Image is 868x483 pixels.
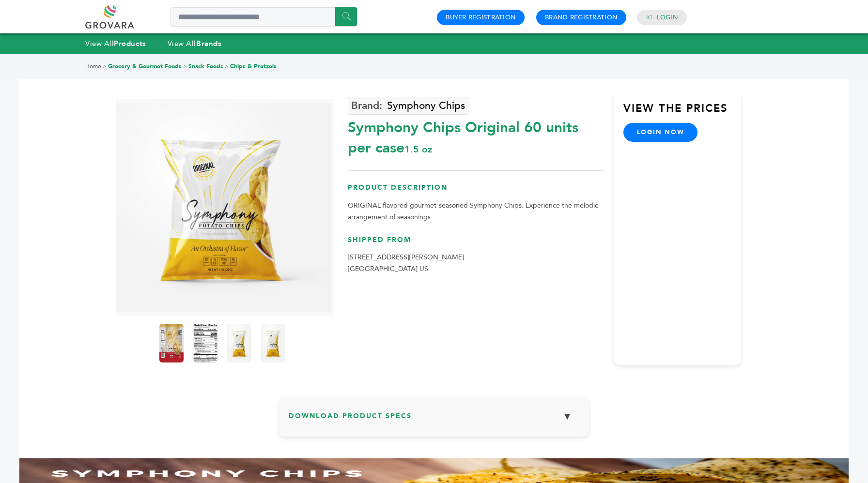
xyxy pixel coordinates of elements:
strong: Products [114,39,146,48]
img: Symphony Chips, Original 60 units per case 1.5 oz [227,324,251,362]
a: Chips & Pretzels [230,62,277,70]
a: Snack Foods [188,62,223,70]
button: ▼ [555,406,579,427]
a: Brand Registration [545,13,618,22]
img: Symphony Chips, Original 60 units per case 1.5 oz [113,103,331,312]
a: Login [657,13,678,22]
span: 1.5 oz [404,143,432,156]
span: > [103,62,107,70]
a: Buyer Registration [446,13,516,22]
h3: Product Description [348,183,604,200]
a: login now [623,123,698,141]
input: Search a product or brand... [170,7,357,27]
h3: View the Prices [623,101,742,123]
a: View AllBrands [168,39,222,48]
p: [STREET_ADDRESS][PERSON_NAME] [GEOGRAPHIC_DATA] US [348,252,604,275]
a: Grocery & Gourmet Foods [108,62,182,70]
img: Symphony Chips, Original 60 units per case 1.5 oz Product Label [159,324,184,362]
strong: Brands [196,39,221,48]
p: ORIGINAL flavored gourmet-seasoned Symphony Chips. Experience the melodic arrangement of seasonings. [348,200,604,223]
div: Symphony Chips Original 60 units per case [348,113,604,158]
img: Symphony Chips, Original 60 units per case 1.5 oz [261,324,285,362]
h3: Download Product Specs [289,406,579,434]
img: Symphony Chips, Original 60 units per case 1.5 oz Nutrition Info [193,324,217,362]
h3: Shipped From [348,235,604,252]
a: View AllProducts [85,39,146,48]
a: Home [85,62,101,70]
a: Symphony Chips [348,97,468,115]
span: > [225,62,229,70]
span: > [183,62,187,70]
